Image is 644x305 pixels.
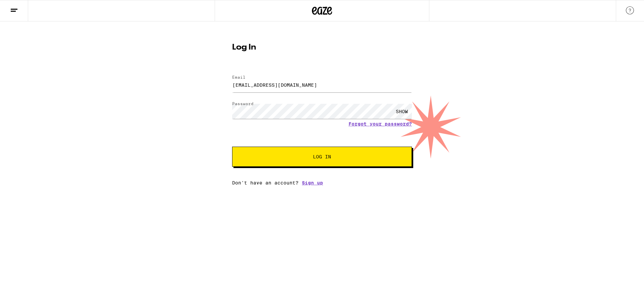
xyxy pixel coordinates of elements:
label: Email [232,75,246,79]
div: SHOW [392,104,412,119]
span: Log In [313,154,331,159]
a: Sign up [302,180,323,185]
button: Log In [232,147,412,167]
h1: Log In [232,44,412,52]
a: Forgot your password? [348,121,412,127]
input: Email [232,77,412,92]
div: Don't have an account? [232,180,412,185]
label: Password [232,101,254,106]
